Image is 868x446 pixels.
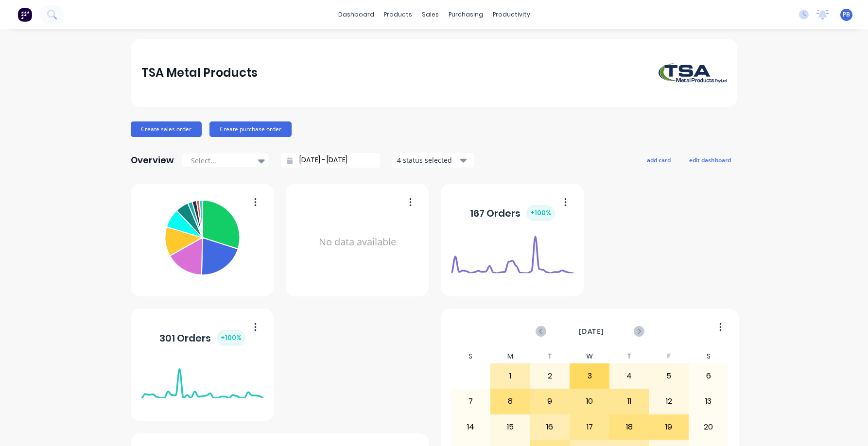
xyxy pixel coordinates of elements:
[470,205,555,221] div: 167 Orders
[570,349,609,363] div: W
[17,7,32,22] img: Factory
[689,364,728,388] div: 6
[131,121,202,137] button: Create sales order
[159,330,245,346] div: 301 Orders
[141,63,258,83] div: TSA Metal Products
[333,7,379,22] a: dashboard
[397,155,458,165] div: 4 status selected
[531,364,570,388] div: 2
[659,63,727,83] img: TSA Metal Products
[451,349,491,363] div: S
[570,389,609,413] div: 10
[417,7,444,22] div: sales
[641,154,677,166] button: add card
[570,364,609,388] div: 3
[843,10,850,19] span: PB
[610,389,649,413] div: 11
[649,349,689,363] div: F
[451,415,490,439] div: 14
[379,7,417,22] div: products
[579,326,604,337] span: [DATE]
[689,415,728,439] div: 20
[610,415,649,439] div: 18
[649,415,688,439] div: 19
[531,389,570,413] div: 9
[491,415,530,439] div: 15
[451,389,490,413] div: 7
[610,364,649,388] div: 4
[526,205,555,221] div: + 100 %
[689,389,728,413] div: 13
[444,7,488,22] div: purchasing
[683,154,737,166] button: edit dashboard
[491,364,530,388] div: 1
[689,349,729,363] div: S
[570,415,609,439] div: 17
[131,151,174,170] div: Overview
[649,364,688,388] div: 5
[488,7,535,22] div: productivity
[296,196,418,288] div: No data available
[217,330,245,346] div: + 100 %
[530,349,570,363] div: T
[531,415,570,439] div: 16
[649,389,688,413] div: 12
[392,153,474,168] button: 4 status selected
[491,389,530,413] div: 8
[490,349,530,363] div: M
[209,121,292,137] button: Create purchase order
[609,349,649,363] div: T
